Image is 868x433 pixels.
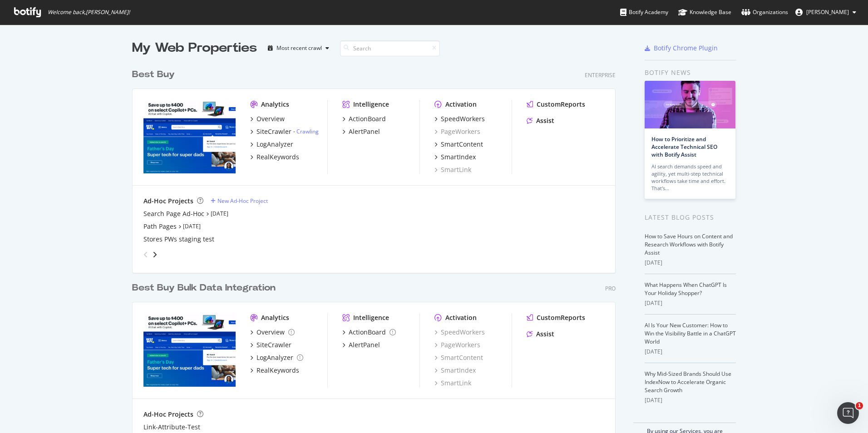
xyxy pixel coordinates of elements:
[250,340,291,349] a: SiteCrawler
[741,8,788,17] div: Organizations
[445,100,477,109] div: Activation
[536,330,554,339] div: Assist
[445,313,477,322] div: Activation
[645,321,736,345] a: AI Is Your New Customer: How to Win the Visibility Battle in a ChatGPT World
[132,68,178,81] a: Best Buy
[349,340,380,349] div: AlertPanel
[256,353,293,362] div: LogAnalyzer
[645,348,736,356] div: [DATE]
[132,39,257,57] div: My Web Properties
[441,140,483,149] div: SmartContent
[342,328,396,337] a: ActionBoard
[645,81,735,128] img: How to Prioritize and Accelerate Technical SEO with Botify Assist
[353,100,389,109] div: Intelligence
[143,313,236,387] img: www.bestbuysecondary.com
[441,153,476,162] div: SmartIndex
[183,222,201,230] a: [DATE]
[527,116,554,125] a: Assist
[342,127,380,136] a: AlertPanel
[143,100,236,173] img: bestbuy.com
[527,313,585,322] a: CustomReports
[264,41,333,55] button: Most recent crawl
[434,114,485,123] a: SpeedWorkers
[48,9,130,16] span: Welcome back, [PERSON_NAME] !
[256,114,285,123] div: Overview
[605,285,616,292] div: Pro
[645,259,736,267] div: [DATE]
[645,396,736,404] div: [DATE]
[806,8,849,16] span: Courtney Beyer
[349,114,386,123] div: ActionBoard
[143,222,177,231] a: Path Pages
[143,410,193,419] div: Ad-Hoc Projects
[434,353,483,362] a: SmartContent
[645,232,733,256] a: How to Save Hours on Content and Research Workflows with Botify Assist
[645,281,727,297] a: What Happens When ChatGPT Is Your Holiday Shopper?
[250,353,303,362] a: LogAnalyzer
[143,235,214,244] a: Stores PWs staging test
[434,140,483,149] a: SmartContent
[217,197,268,205] div: New Ad-Hoc Project
[132,68,175,81] div: Best Buy
[856,402,863,409] span: 1
[645,44,718,53] a: Botify Chrome Plugin
[132,281,276,295] div: Best Buy Bulk Data Integration
[434,153,476,162] a: SmartIndex
[434,328,485,337] a: SpeedWorkers
[651,135,717,158] a: How to Prioritize and Accelerate Technical SEO with Botify Assist
[256,366,299,375] div: RealKeywords
[261,313,289,322] div: Analytics
[293,128,319,135] div: -
[434,340,480,349] a: PageWorkers
[261,100,289,109] div: Analytics
[152,250,158,259] div: angle-right
[645,68,736,78] div: Botify news
[342,340,380,349] a: AlertPanel
[250,114,285,123] a: Overview
[211,210,228,217] a: [DATE]
[645,299,736,307] div: [DATE]
[353,313,389,322] div: Intelligence
[441,114,485,123] div: SpeedWorkers
[256,127,291,136] div: SiteCrawler
[250,366,299,375] a: RealKeywords
[296,128,319,135] a: Crawling
[651,163,729,192] div: AI search demands speed and agility, yet multi-step technical workflows take time and effort. Tha...
[585,71,616,79] div: Enterprise
[349,328,386,337] div: ActionBoard
[276,45,322,51] div: Most recent crawl
[837,402,859,424] iframe: Intercom live chat
[256,340,291,349] div: SiteCrawler
[143,209,204,218] a: Search Page Ad-Hoc
[250,140,293,149] a: LogAnalyzer
[340,40,440,56] input: Search
[132,281,279,295] a: Best Buy Bulk Data Integration
[537,313,585,322] div: CustomReports
[434,379,471,388] a: SmartLink
[654,44,718,53] div: Botify Chrome Plugin
[620,8,668,17] div: Botify Academy
[645,212,736,222] div: Latest Blog Posts
[788,5,863,20] button: [PERSON_NAME]
[527,100,585,109] a: CustomReports
[434,165,471,174] a: SmartLink
[256,140,293,149] div: LogAnalyzer
[140,247,152,262] div: angle-left
[349,127,380,136] div: AlertPanel
[256,153,299,162] div: RealKeywords
[250,328,295,337] a: Overview
[143,423,200,432] a: Link-Attribute-Test
[434,127,480,136] a: PageWorkers
[434,366,476,375] a: SmartIndex
[527,330,554,339] a: Assist
[250,153,299,162] a: RealKeywords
